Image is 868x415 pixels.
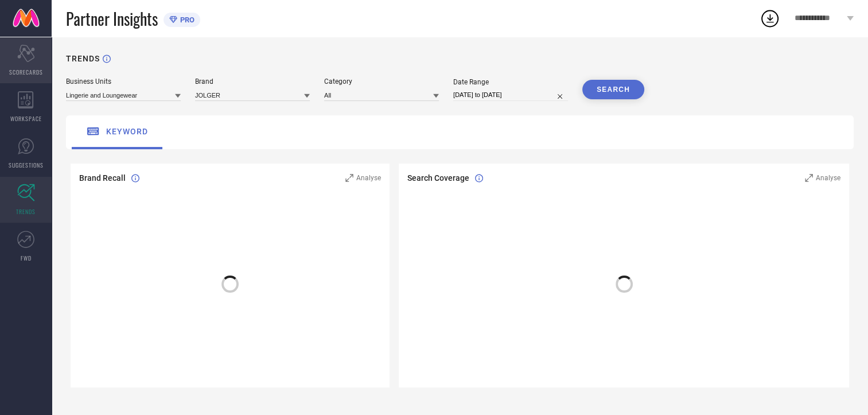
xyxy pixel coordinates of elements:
[10,114,42,123] span: WORKSPACE
[16,207,36,216] span: TRENDS
[66,77,181,86] div: Business Units
[453,89,568,101] input: Select date range
[21,254,32,262] span: FWD
[345,174,353,182] svg: Zoom
[805,174,813,182] svg: Zoom
[66,7,158,30] span: Partner Insights
[816,174,840,182] span: Analyse
[324,77,439,86] div: Category
[106,127,148,136] span: keyword
[9,161,44,169] span: SUGGESTIONS
[9,68,43,76] span: SCORECARDS
[195,77,310,86] div: Brand
[407,173,469,183] span: Search Coverage
[760,8,780,29] div: Open download list
[582,80,644,99] button: SEARCH
[356,174,381,182] span: Analyse
[177,15,194,24] span: PRO
[66,54,100,63] h1: TRENDS
[79,173,126,183] span: Brand Recall
[453,78,568,86] div: Date Range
